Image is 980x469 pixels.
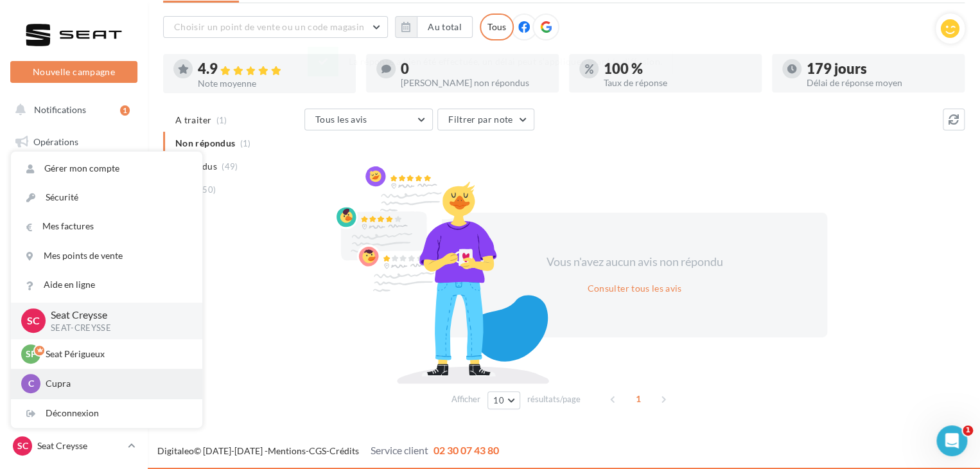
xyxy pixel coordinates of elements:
[51,308,182,323] p: Seat Creysse
[268,445,306,456] a: Mentions
[17,439,28,452] span: SC
[8,160,140,188] a: Boîte de réception
[120,105,130,116] div: 1
[807,78,954,87] div: Délai de réponse moyen
[28,377,34,390] span: C
[480,13,514,40] div: Tous
[10,434,137,458] a: SC Seat Creysse
[308,47,672,76] div: La réponse a bien été effectuée, un délai peut s’appliquer avant la diffusion.
[51,323,182,334] p: SEAT-CREYSSE
[27,314,40,328] span: SC
[329,445,359,456] a: Crédits
[34,104,86,115] span: Notifications
[8,96,135,123] button: Notifications 1
[936,425,967,456] iframe: Intercom live chat
[582,281,687,296] button: Consulter tous les avis
[157,445,194,456] a: Digitaleo
[8,353,140,391] a: PLV et print personnalisable
[8,321,140,348] a: Calendrier
[604,78,751,87] div: Taux de réponse
[487,391,520,409] button: 10
[451,393,480,405] span: Afficher
[11,270,202,299] a: Aide en ligne
[216,115,227,125] span: (1)
[8,257,140,284] a: Contacts
[437,109,534,130] button: Filtrer par note
[163,16,388,38] button: Choisir un point de vente ou un code magasin
[11,154,202,183] a: Gérer mon compte
[157,445,499,456] span: © [DATE]-[DATE] - - -
[11,212,202,241] a: Mes factures
[198,62,346,76] div: 4.9
[175,114,211,127] span: A traiter
[417,16,473,38] button: Au total
[37,439,123,452] p: Seat Creysse
[11,242,202,270] a: Mes points de vente
[304,109,433,130] button: Tous les avis
[309,445,326,456] a: CGS
[10,61,137,83] button: Nouvelle campagne
[11,399,202,428] div: Déconnexion
[493,395,504,405] span: 10
[395,16,473,38] button: Au total
[963,425,973,436] span: 1
[371,444,428,456] span: Service client
[807,62,954,76] div: 179 jours
[26,348,37,360] span: SP
[8,289,140,316] a: Médiathèque
[604,62,751,76] div: 100 %
[628,389,649,409] span: 1
[46,377,187,390] p: Cupra
[8,396,140,434] a: Campagnes DataOnDemand
[174,21,364,32] span: Choisir un point de vente ou un code magasin
[527,393,581,405] span: résultats/page
[8,128,140,155] a: Opérations
[46,348,187,360] p: Seat Périgueux
[524,254,745,270] div: Vous n'avez aucun avis non répondu
[33,136,78,147] span: Opérations
[8,226,140,252] a: Campagnes
[315,114,367,125] span: Tous les avis
[8,193,140,220] a: Visibilité en ligne
[11,183,202,212] a: Sécurité
[198,79,346,88] div: Note moyenne
[222,161,238,172] span: (49)
[200,184,216,195] span: (50)
[433,444,499,456] span: 02 30 07 43 80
